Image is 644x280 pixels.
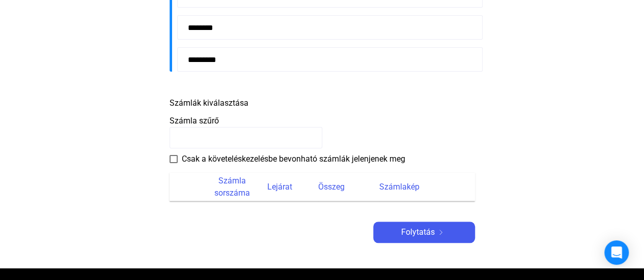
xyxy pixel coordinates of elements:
div: Összeg [318,181,379,193]
img: jobbra nyíl-fehér [435,230,447,235]
button: Folytatásjobbra nyíl-fehér [373,222,475,243]
div: Intercom Messenger megnyitása [604,240,629,265]
font: Számlakép [379,182,419,192]
font: Csak a követeléskezelésbe bevonható számlák jelenjenek meg [182,154,405,164]
font: Folytatás [401,227,435,237]
div: Lejárat [267,181,318,193]
font: Számla sorszáma [214,176,250,198]
div: Számla sorszáma [206,175,267,199]
font: Számla szűrő [170,116,219,126]
div: Számlakép [379,181,463,193]
font: Lejárat [267,182,292,192]
font: Összeg [318,182,345,192]
font: Számlák kiválasztása [170,98,248,108]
